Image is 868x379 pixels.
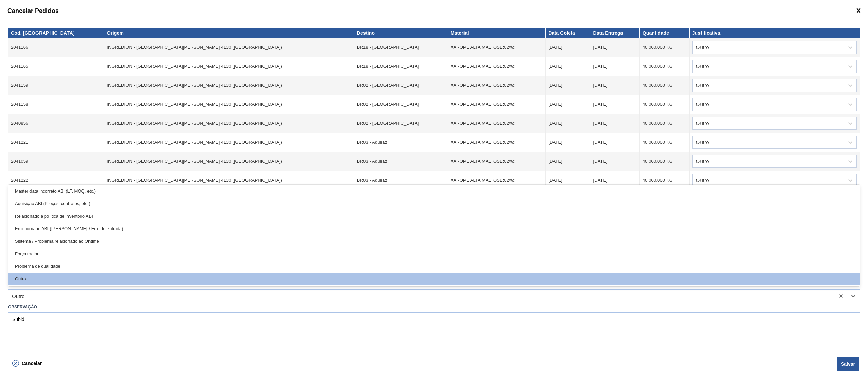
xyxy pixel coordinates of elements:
[448,171,546,190] td: XAROPE ALTA MALTOSE;82%;;
[8,114,104,133] td: 2040856
[546,95,590,114] td: [DATE]
[354,95,448,114] td: BR02 - [GEOGRAPHIC_DATA]
[8,152,104,171] td: 2041059
[104,152,354,171] td: INGREDION - [GEOGRAPHIC_DATA][PERSON_NAME] 4130 ([GEOGRAPHIC_DATA])
[590,95,639,114] td: [DATE]
[354,28,448,38] th: Destino
[354,57,448,76] td: BR18 - [GEOGRAPHIC_DATA]
[8,222,860,235] div: Erro humano ABI ([PERSON_NAME] / Erro de entrada)
[8,133,104,152] td: 2041221
[8,38,104,57] td: 2041166
[104,76,354,95] td: INGREDION - [GEOGRAPHIC_DATA][PERSON_NAME] 4130 ([GEOGRAPHIC_DATA])
[546,171,590,190] td: [DATE]
[546,38,590,57] td: [DATE]
[8,197,860,210] div: Aquisição ABI (Preços, contratos, etc.)
[590,133,639,152] td: [DATE]
[354,114,448,133] td: BR02 - [GEOGRAPHIC_DATA]
[546,28,590,38] th: Data Coleta
[354,38,448,57] td: BR18 - [GEOGRAPHIC_DATA]
[8,76,104,95] td: 2041159
[590,152,639,171] td: [DATE]
[837,357,859,371] button: Salvar
[448,57,546,76] td: XAROPE ALTA MALTOSE;82%;;
[8,282,38,286] label: Justificativa
[448,76,546,95] td: XAROPE ALTA MALTOSE;82%;;
[354,76,448,95] td: BR02 - [GEOGRAPHIC_DATA]
[546,76,590,95] td: [DATE]
[448,114,546,133] td: XAROPE ALTA MALTOSE;82%;;
[546,152,590,171] td: [DATE]
[8,312,860,334] textarea: Subid
[104,114,354,133] td: INGREDION - [GEOGRAPHIC_DATA][PERSON_NAME] 4130 ([GEOGRAPHIC_DATA])
[12,293,25,299] div: Outro
[8,95,104,114] td: 2041158
[696,45,709,50] div: Outro
[8,235,860,247] div: Sistema / Problema relacionado ao Ontime
[448,152,546,171] td: XAROPE ALTA MALTOSE;82%;;
[640,133,690,152] td: 40.000,000 KG
[104,171,354,190] td: INGREDION - [GEOGRAPHIC_DATA][PERSON_NAME] 4130 ([GEOGRAPHIC_DATA])
[22,361,42,366] span: Cancelar
[354,133,448,152] td: BR03 - Aquiraz
[354,171,448,190] td: BR03 - Aquiraz
[640,28,690,38] th: Quantidade
[696,83,709,88] div: Outro
[8,57,104,76] td: 2041165
[590,171,639,190] td: [DATE]
[696,178,709,183] div: Outro
[8,247,860,260] div: Força maior
[696,121,709,126] div: Outro
[7,7,59,15] span: Cancelar Pedidos
[640,171,690,190] td: 40.000,000 KG
[448,95,546,114] td: XAROPE ALTA MALTOSE;82%;;
[590,38,639,57] td: [DATE]
[546,133,590,152] td: [DATE]
[8,28,104,38] th: Cód. [GEOGRAPHIC_DATA]
[8,302,860,312] label: Observação
[546,57,590,76] td: [DATE]
[590,114,639,133] td: [DATE]
[448,38,546,57] td: XAROPE ALTA MALTOSE;82%;;
[8,273,860,285] div: Outro
[448,28,546,38] th: Material
[590,28,639,38] th: Data Entrega
[104,95,354,114] td: INGREDION - [GEOGRAPHIC_DATA][PERSON_NAME] 4130 ([GEOGRAPHIC_DATA])
[640,95,690,114] td: 40.000,000 KG
[8,210,860,222] div: Relacionado a política de inventório ABI
[104,57,354,76] td: INGREDION - [GEOGRAPHIC_DATA][PERSON_NAME] 4130 ([GEOGRAPHIC_DATA])
[696,159,709,164] div: Outro
[696,102,709,107] div: Outro
[546,114,590,133] td: [DATE]
[8,260,860,273] div: Problema de qualidade
[640,152,690,171] td: 40.000,000 KG
[696,140,709,145] div: Outro
[8,357,46,370] button: Cancelar
[104,133,354,152] td: INGREDION - [GEOGRAPHIC_DATA][PERSON_NAME] 4130 ([GEOGRAPHIC_DATA])
[696,64,709,69] div: Outro
[104,38,354,57] td: INGREDION - [GEOGRAPHIC_DATA][PERSON_NAME] 4130 ([GEOGRAPHIC_DATA])
[8,171,104,190] td: 2041222
[590,57,639,76] td: [DATE]
[640,38,690,57] td: 40.000,000 KG
[8,185,860,197] div: Master data incorreto ABI (LT, MOQ, etc.)
[690,28,860,38] th: Justificativa
[640,76,690,95] td: 40.000,000 KG
[354,152,448,171] td: BR03 - Aquiraz
[640,114,690,133] td: 40.000,000 KG
[104,28,354,38] th: Origem
[448,133,546,152] td: XAROPE ALTA MALTOSE;82%;;
[590,76,639,95] td: [DATE]
[640,57,690,76] td: 40.000,000 KG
